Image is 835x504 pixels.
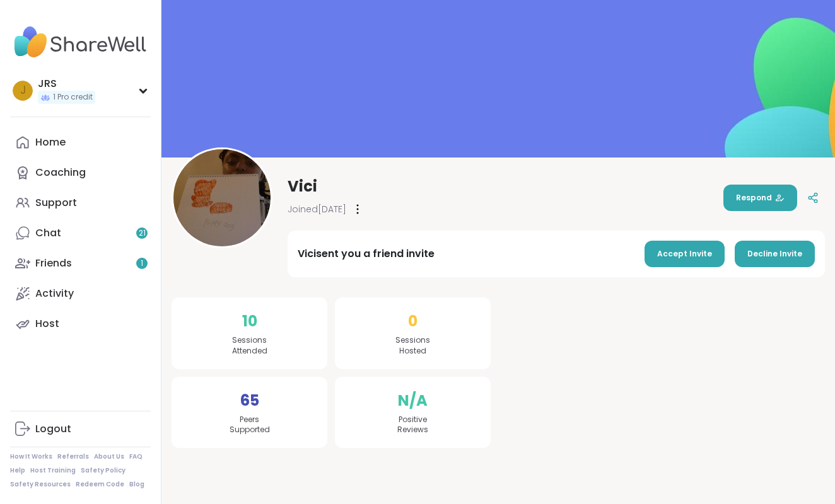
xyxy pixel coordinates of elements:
[397,415,428,436] span: Positive Reviews
[10,466,25,475] a: Help
[129,452,143,461] a: FAQ
[35,226,61,240] div: Chat
[735,241,815,267] button: Decline Invite
[747,248,802,260] span: Decline Invite
[57,452,89,461] a: Referrals
[38,77,95,91] div: JRS
[288,203,346,215] span: Joined [DATE]
[723,185,797,211] button: Respond
[129,480,144,489] a: Blog
[30,466,76,475] a: Host Training
[141,258,143,269] span: 1
[35,196,77,210] div: Support
[240,389,259,412] span: 65
[395,335,430,357] span: Sessions Hosted
[10,20,151,64] img: ShareWell Nav Logo
[35,166,86,180] div: Coaching
[242,310,257,333] span: 10
[736,192,785,203] span: Respond
[645,241,725,267] button: Accept Invite
[10,157,151,188] a: Coaching
[10,278,151,309] a: Activity
[10,452,52,461] a: How It Works
[76,480,124,489] a: Redeem Code
[10,127,151,157] a: Home
[35,135,66,149] div: Home
[408,310,418,333] span: 0
[139,228,146,239] span: 21
[173,149,271,246] img: Vici
[35,317,59,331] div: Host
[398,389,428,412] span: N/A
[232,335,267,357] span: Sessions Attended
[81,466,126,475] a: Safety Policy
[10,248,151,278] a: Friends1
[10,480,71,489] a: Safety Resources
[20,83,26,99] span: J
[53,92,93,103] span: 1 Pro credit
[230,415,270,436] span: Peers Supported
[94,452,124,461] a: About Us
[35,422,71,436] div: Logout
[10,309,151,339] a: Host
[298,246,435,261] div: Vici sent you a friend invite
[657,248,712,260] span: Accept Invite
[35,256,72,270] div: Friends
[10,218,151,248] a: Chat21
[288,176,317,197] span: Vici
[35,287,74,301] div: Activity
[10,414,151,444] a: Logout
[10,188,151,218] a: Support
